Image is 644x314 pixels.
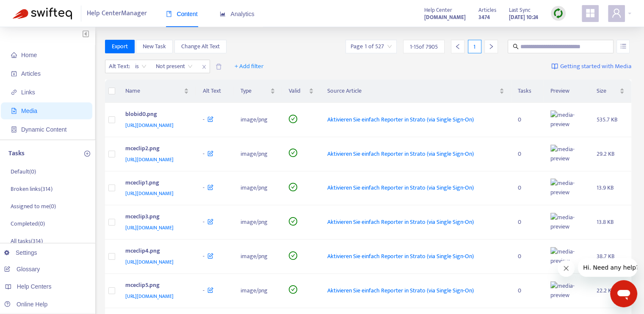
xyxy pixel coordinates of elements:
span: Aktivieren Sie einfach Reporter in Strato (via Single Sign-On) [327,217,474,227]
button: + Add filter [228,60,270,73]
div: 0 [518,286,536,295]
span: plus-circle [84,151,90,157]
span: unordered-list [620,43,626,49]
span: is [135,60,146,73]
th: Valid [282,80,321,103]
span: Analytics [220,11,254,17]
span: Help Center Manager [87,6,147,22]
div: 535.7 KB [597,115,625,124]
div: mceclip4.png [125,246,186,257]
span: search [513,44,519,50]
th: Name [119,80,196,103]
span: Last Sync [509,6,531,15]
span: Media [21,107,37,114]
img: media-preview [550,281,576,300]
span: home [11,52,17,58]
span: check-circle [289,217,297,226]
td: image/png [234,137,282,171]
a: Online Help [4,301,47,308]
span: user [611,8,622,18]
div: 0 [518,115,536,124]
th: Alt Text [196,80,233,103]
img: image-link [551,63,558,70]
p: Default ( 0 ) [11,167,36,176]
span: link [11,89,17,95]
button: unordered-list [616,40,630,53]
span: Articles [21,70,41,77]
div: 0 [518,183,536,193]
span: - [202,217,204,227]
span: Hi. Need any help? [5,6,61,13]
p: Tasks [8,149,25,159]
span: book [166,11,172,17]
span: - [202,251,204,261]
span: Not present [156,60,193,73]
span: + Add filter [235,61,264,72]
a: Glossary [4,266,40,273]
div: 1 [468,40,481,53]
span: close [199,62,210,72]
span: Aktivieren Sie einfach Reporter in Strato (via Single Sign-On) [327,115,474,124]
span: Help Centers [17,283,52,290]
span: - [202,286,204,295]
span: Getting started with Media [560,62,631,72]
div: 13.8 KB [597,218,625,227]
div: mceclip5.png [125,281,186,292]
span: Content [166,11,198,17]
span: Change Alt Text [181,42,220,51]
span: Valid [289,86,307,96]
div: 0 [518,252,536,261]
span: check-circle [289,183,297,191]
td: image/png [234,171,282,206]
div: 29.2 KB [597,149,625,159]
span: Help Center [424,6,452,15]
span: [URL][DOMAIN_NAME] [125,292,174,300]
span: [URL][DOMAIN_NAME] [125,155,174,164]
span: [URL][DOMAIN_NAME] [125,189,174,198]
span: Articles [478,6,496,15]
span: Aktivieren Sie einfach Reporter in Strato (via Single Sign-On) [327,183,474,193]
div: blobid0.png [125,110,186,121]
th: Size [590,80,631,103]
span: Name [125,86,182,96]
div: mceclip2.png [125,144,186,155]
span: check-circle [289,285,297,294]
a: [DOMAIN_NAME] [424,12,466,22]
button: Export [105,40,135,53]
span: file-image [11,108,17,114]
iframe: Close message [558,260,575,277]
span: [URL][DOMAIN_NAME] [125,121,174,129]
th: Source Article [321,80,511,103]
span: [URL][DOMAIN_NAME] [125,223,174,232]
img: media-preview [550,179,576,197]
div: mceclip1.png [125,178,186,189]
span: account-book [11,71,17,77]
span: delete [216,63,222,70]
span: Aktivieren Sie einfach Reporter in Strato (via Single Sign-On) [327,251,474,261]
button: Change Alt Text [174,40,227,53]
p: Completed ( 0 ) [11,219,45,228]
span: New Task [143,42,166,51]
img: media-preview [550,110,576,129]
img: sync.dc5367851b00ba804db3.png [553,8,564,19]
span: container [11,127,17,132]
iframe: Message from company [578,258,637,277]
div: mceclip3.png [125,212,186,223]
div: 38.7 KB [597,252,625,261]
span: Export [112,42,128,51]
span: Dynamic Content [21,126,66,133]
span: Links [21,89,35,96]
span: Size [597,86,618,96]
span: - [202,115,204,124]
span: left [455,44,461,50]
iframe: Button to launch messaging window [610,280,637,307]
span: - [202,149,204,159]
td: image/png [234,240,282,274]
td: image/png [234,103,282,137]
span: 1 - 15 of 7905 [410,42,438,51]
span: Source Article [327,86,498,96]
div: 13.9 KB [597,183,625,193]
div: 0 [518,149,536,159]
strong: [DATE] 10:24 [509,13,538,22]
